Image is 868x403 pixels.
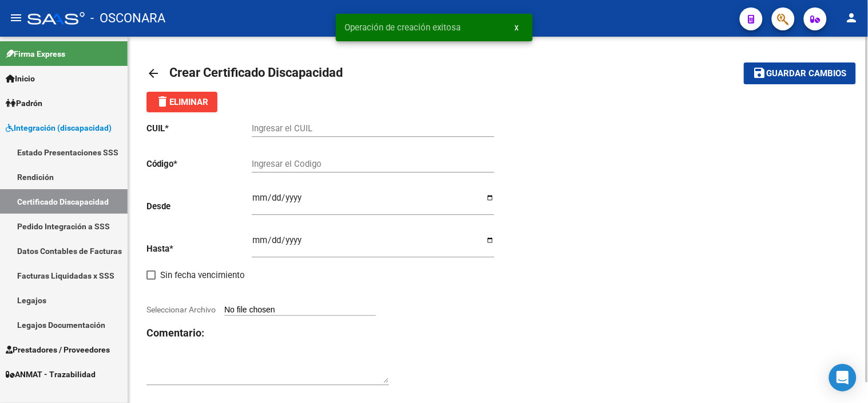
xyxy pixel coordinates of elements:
[744,62,856,84] button: Guardar cambios
[767,69,847,79] span: Guardar cambios
[146,327,204,339] strong: Comentario:
[6,48,65,60] span: Firma Express
[156,95,169,108] mat-icon: delete
[345,22,461,33] span: Operación de creación exitosa
[90,6,165,31] span: - OSCONARA
[9,11,23,25] mat-icon: menu
[6,122,112,134] span: Integración (discapacidad)
[156,97,208,107] span: Eliminar
[6,343,110,356] span: Prestadores / Proveedores
[146,158,252,170] p: Código
[829,364,857,392] div: Open Intercom Messenger
[6,368,96,381] span: ANMAT - Trazabilidad
[146,200,252,213] p: Desde
[506,17,528,38] button: x
[169,65,343,80] span: Crear Certificado Discapacidad
[146,122,252,135] p: CUIL
[6,97,42,109] span: Padrón
[753,66,767,80] mat-icon: save
[146,66,160,80] mat-icon: arrow_back
[6,72,35,85] span: Inicio
[845,11,859,25] mat-icon: person
[515,22,519,33] span: x
[146,92,217,112] button: Eliminar
[146,242,252,255] p: Hasta
[146,305,216,314] span: Seleccionar Archivo
[160,268,245,282] span: Sin fecha vencimiento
